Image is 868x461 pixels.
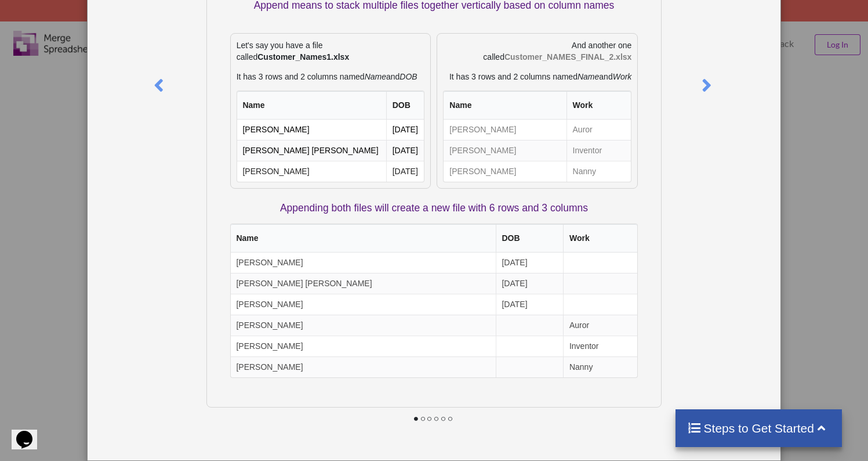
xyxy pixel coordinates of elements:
[237,140,386,161] td: [PERSON_NAME] [PERSON_NAME]
[237,71,425,82] p: It has 3 rows and 2 columns named and
[257,52,349,62] b: Customer_Names1.xlsx
[237,91,386,120] th: Name
[386,161,424,182] td: [DATE]
[386,91,424,120] th: DOB
[230,201,638,215] p: Appending both files will create a new file with 6 rows and 3 columns
[237,39,425,63] p: Let's say you have a file called
[231,294,496,315] td: [PERSON_NAME]
[237,161,386,182] td: [PERSON_NAME]
[231,253,496,273] td: [PERSON_NAME]
[444,120,566,140] td: [PERSON_NAME]
[443,71,631,82] p: It has 3 rows and 2 columns named and
[444,140,566,161] td: [PERSON_NAME]
[444,91,566,120] th: Name
[687,421,830,435] h4: Steps to Get Started
[496,253,563,273] td: [DATE]
[563,315,637,336] td: Auror
[443,39,631,63] p: And another one called
[563,336,637,356] td: Inventor
[578,72,599,81] i: Name
[231,273,496,294] td: [PERSON_NAME] [PERSON_NAME]
[566,120,631,140] td: Auror
[444,161,566,182] td: [PERSON_NAME]
[566,140,631,161] td: Inventor
[566,161,631,182] td: Nanny
[231,315,496,336] td: [PERSON_NAME]
[504,52,631,62] b: Customer_NAMES_FINAL_2.xlsx
[563,224,637,253] th: Work
[386,140,424,161] td: [DATE]
[496,224,563,253] th: DOB
[231,224,496,253] th: Name
[496,294,563,315] td: [DATE]
[496,273,563,294] td: [DATE]
[613,72,632,81] i: Work
[12,415,49,449] iframe: chat widget
[563,356,637,377] td: Nanny
[237,120,386,140] td: [PERSON_NAME]
[386,120,424,140] td: [DATE]
[231,336,496,356] td: [PERSON_NAME]
[566,91,631,120] th: Work
[365,72,386,81] i: Name
[400,72,417,81] i: DOB
[231,356,496,377] td: [PERSON_NAME]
